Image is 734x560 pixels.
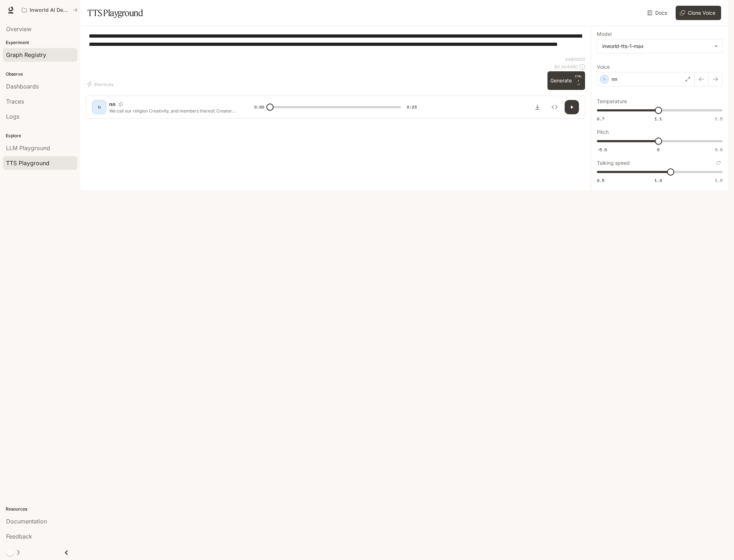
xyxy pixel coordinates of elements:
[597,99,627,104] p: Temperature
[93,101,105,113] div: D
[597,39,722,53] div: inworld-tts-1-max
[19,3,81,17] button: All workspaces
[715,177,723,183] span: 1.5
[655,177,662,183] span: 1.0
[86,78,116,90] button: Shortcuts
[565,56,585,62] p: 448 / 1000
[87,6,143,20] h1: TTS Playground
[646,6,670,20] a: Docs
[602,43,711,50] div: inworld-tts-1-max
[530,100,545,114] button: Download audio
[30,7,70,13] p: Inworld AI Demos
[547,71,585,90] button: GenerateCTRL +⏎
[597,64,610,70] p: Voice
[116,102,126,106] button: Copy Voice ID
[254,104,264,111] span: 0:00
[676,6,721,20] button: Clone Voice
[715,159,723,167] button: Reset to default
[715,116,723,122] span: 1.5
[109,108,237,114] p: We call our religion Creativity, and members thereof, Creators, because, we believe these words, ...
[657,147,660,153] span: 0
[407,104,417,111] span: 0:23
[597,116,604,122] span: 0.7
[597,130,609,135] p: Pitch
[612,76,617,83] p: nn
[655,116,662,122] span: 1.1
[554,64,578,70] p: $ 0.004480
[715,147,723,153] span: 5.0
[575,74,582,83] p: CTRL +
[597,32,612,37] p: Model
[547,100,562,114] button: Inspect
[109,101,116,108] p: nn
[575,74,582,87] p: ⏎
[597,161,630,166] p: Talking speed
[597,177,604,183] span: 0.5
[597,147,607,153] span: -5.0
